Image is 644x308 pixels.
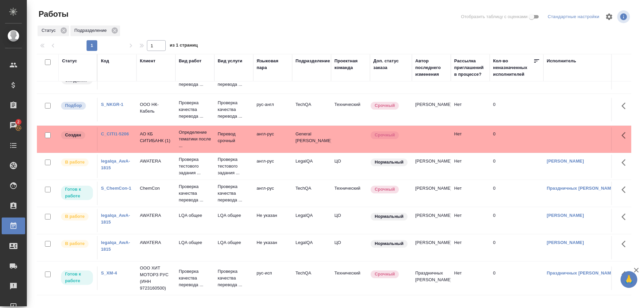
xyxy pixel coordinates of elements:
p: Создан [65,132,81,138]
td: Не указан [253,236,292,259]
div: Исполнитель [547,58,576,64]
span: Настроить таблицу [601,9,617,25]
div: Кол-во неназначенных исполнителей [493,58,533,78]
p: LQA общее [218,212,250,219]
div: Вид услуги [218,58,243,64]
div: Проектная команда [334,58,367,71]
div: Можно подбирать исполнителей [60,101,94,110]
a: Праздничных [PERSON_NAME] [547,270,615,275]
div: split button [546,12,601,22]
td: англ-рус [253,127,292,151]
p: Срочный [375,102,395,109]
a: S_XM-4 [101,270,117,275]
p: ООО ХИТ МОТОРЗ РУС (ИНН 9723160500) [140,265,172,292]
div: Статус [38,25,69,36]
div: Исполнитель выполняет работу [60,158,94,167]
p: ChemCon [140,185,172,192]
p: Срочный [375,186,395,193]
p: Готов к работе [65,271,89,284]
p: Определение тематики после ... [179,129,211,149]
td: Технический [331,98,370,121]
p: Нормальный [375,159,404,166]
td: Не указан [253,209,292,232]
td: TechQA [292,182,331,205]
p: В работе [65,213,85,220]
td: Технический [331,182,370,205]
td: 0 [490,182,543,205]
p: Проверка качества перевода ... [179,183,211,203]
p: Проверка качества перевода ... [218,100,250,120]
p: Нормальный [375,213,404,220]
td: [PERSON_NAME] [412,209,451,232]
p: Проверка качества перевода ... [179,268,211,288]
p: Проверка тестового задания ... [179,156,211,176]
button: Здесь прячутся важные кнопки [618,182,634,198]
td: 0 [490,98,543,121]
td: англ-рус [253,182,292,205]
span: 2 [13,119,23,125]
td: рус-англ [253,98,292,121]
p: LQA общее [179,239,211,246]
td: General [PERSON_NAME] [292,127,331,151]
td: ЦО [331,236,370,259]
p: LQA общее [179,212,211,219]
div: Подразделение [70,25,120,36]
button: Здесь прячутся важные кнопки [618,98,634,114]
p: АО КБ СИТИБАНК (1) [140,131,172,144]
a: [PERSON_NAME] [547,159,584,164]
td: [PERSON_NAME] [412,98,451,121]
td: LegalQA [292,236,331,259]
td: Технический [331,266,370,290]
button: Здесь прячутся важные кнопки [618,155,634,171]
p: Нормальный [375,240,404,247]
span: 🙏 [623,272,635,287]
p: Срочный [375,271,395,278]
td: 0 [490,155,543,178]
td: Нет [451,209,490,232]
a: [PERSON_NAME] [547,240,584,245]
p: Готов к работе [65,186,89,199]
span: Отобразить таблицу с оценками [461,13,528,20]
div: Рассылка приглашений в процессе? [454,58,486,78]
button: Здесь прячутся важные кнопки [618,209,634,225]
td: [PERSON_NAME] [412,236,451,259]
p: В работе [65,240,85,247]
div: Код [101,58,109,64]
div: Автор последнего изменения [415,58,447,78]
p: Проверка тестового задания ... [218,156,250,176]
p: Подбор [65,102,82,109]
td: LegalQA [292,209,331,232]
td: рус-исп [253,266,292,290]
td: [PERSON_NAME] [412,182,451,205]
a: S_NKGR-1 [101,102,123,107]
td: Нет [451,266,490,290]
td: Нет [451,182,490,205]
td: Праздничных [PERSON_NAME] [412,266,451,290]
button: Здесь прячутся важные кнопки [618,127,634,143]
a: 2 [2,117,25,134]
button: 🙏 [621,271,637,288]
p: AWATERA [140,158,172,165]
td: [PERSON_NAME] [412,155,451,178]
p: В работе [65,159,85,166]
div: Доп. статус заказа [373,58,409,71]
td: 0 [490,127,543,151]
p: Подразделение [74,27,109,34]
div: Вид работ [179,58,202,64]
td: Нет [451,98,490,121]
span: Работы [37,9,68,19]
p: AWATERA [140,239,172,246]
div: Исполнитель выполняет работу [60,212,94,221]
div: Клиент [140,58,155,64]
a: legalqa_AwA-1815 [101,159,130,170]
p: Срочный [375,132,395,138]
td: LegalQA [292,155,331,178]
a: S_ChemCon-1 [101,186,131,191]
a: C_CITI1-5206 [101,131,129,136]
td: 0 [490,236,543,259]
td: англ-рус [253,155,292,178]
td: 0 [490,266,543,290]
a: Праздничных [PERSON_NAME] [547,186,615,191]
div: Статус [62,58,77,64]
td: ЦО [331,155,370,178]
